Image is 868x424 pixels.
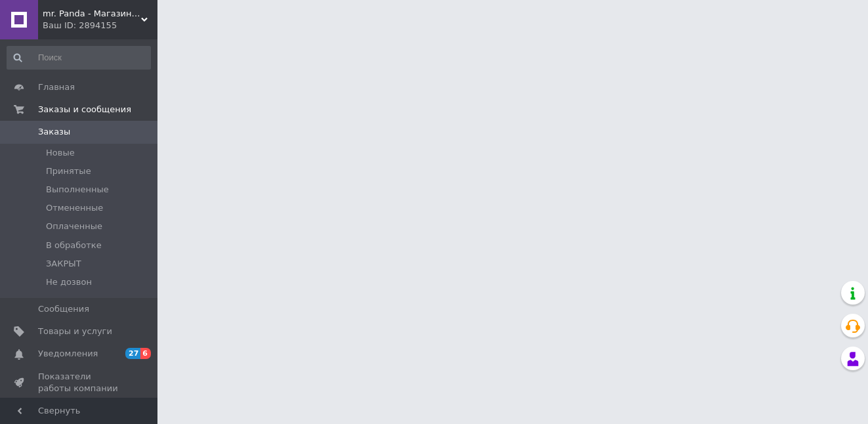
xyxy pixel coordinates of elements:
span: В обработке [46,240,102,251]
span: 6 [140,348,151,359]
input: Поиск [7,46,151,70]
span: Показатели работы компании [38,371,121,394]
span: Новые [46,147,75,159]
span: 27 [125,348,140,359]
span: Главная [38,81,75,93]
span: Заказы [38,126,70,138]
span: Выполненные [46,184,109,196]
span: Оплаченные [46,221,102,232]
span: Заказы и сообщения [38,104,131,116]
div: Ваш ID: 2894155 [43,20,157,32]
span: Уведомления [38,348,98,360]
span: Принятые [46,165,91,177]
span: mr. Panda - Магазин качественного обслуживания [43,8,141,20]
span: Не дозвон [46,276,92,288]
span: Сообщения [38,303,89,315]
span: ЗАКРЫТ [46,258,81,270]
span: Товары и услуги [38,326,112,337]
span: Отмененные [46,202,103,214]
